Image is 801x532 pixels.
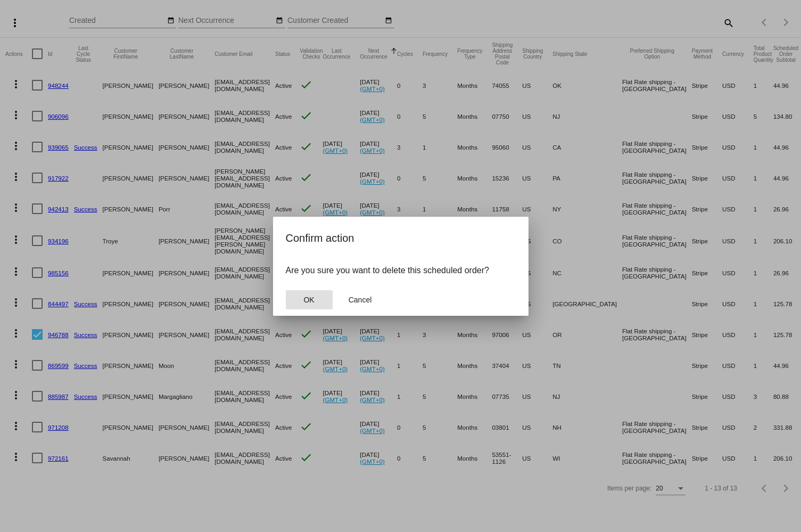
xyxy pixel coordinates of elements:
[303,296,314,304] span: OK
[337,290,384,309] button: Close dialog
[286,290,333,309] button: Close dialog
[286,230,516,247] h2: Confirm action
[349,296,372,304] span: Cancel
[286,266,516,275] p: Are you sure you want to delete this scheduled order?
